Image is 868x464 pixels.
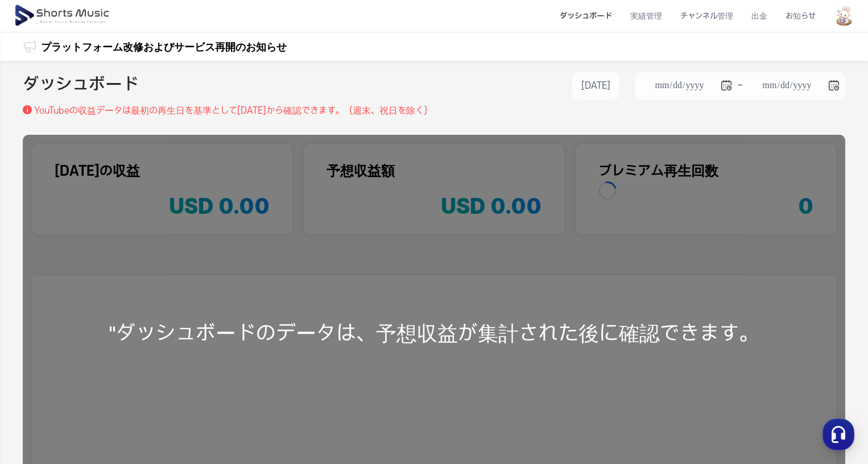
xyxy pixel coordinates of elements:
p: YouTubeの収益データは最初の再生日を基準とし て[DATE]から確認できます。（週末、祝日を除く） [34,104,432,118]
li: ~ [635,72,845,100]
a: 出金 [742,1,776,31]
button: [DATE] [572,72,619,100]
a: ダッシュボード [551,1,621,31]
a: 実績管理 [621,1,671,31]
a: プラットフォーム改修およびサービス再開のお知らせ [41,39,287,55]
h2: ダッシュボード [23,72,139,100]
a: お知らせ [776,1,825,31]
a: チャンネル管理 [671,1,742,31]
img: 사용자 이미지 [834,6,854,26]
img: 설명 아이콘 [23,105,32,114]
img: 알림 아이콘 [23,40,36,53]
